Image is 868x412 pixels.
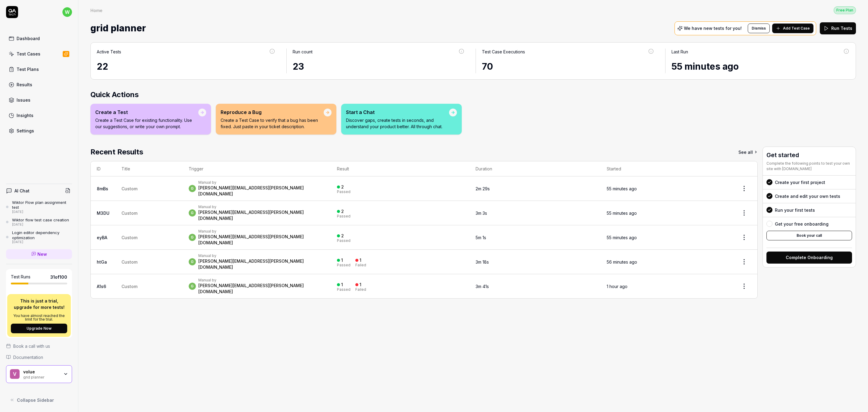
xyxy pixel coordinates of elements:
[12,210,72,214] div: [DATE]
[775,179,825,185] div: Create your first project
[476,186,490,191] time: 2m 29s
[476,284,489,289] time: 3m 41s
[6,249,72,259] a: New
[11,298,67,310] p: This is just a trial, upgrade for more tests!
[121,284,137,289] span: Custom
[11,314,67,321] p: You have almost reached the limit for the trial.
[607,259,637,265] time: 56 minutes ago
[476,211,487,216] time: 3m 3s
[17,397,54,403] span: Collapse Sidebar
[337,190,351,194] div: Passed
[97,49,121,55] div: Active Tests
[97,235,107,240] a: eyBA
[766,161,852,172] div: Complete the following points to test your own site with [DOMAIN_NAME]
[346,109,449,116] div: Start a Chat
[62,7,72,17] span: w
[341,209,344,214] div: 2
[12,230,72,240] div: Login editor dependency optimization
[341,258,343,263] div: 1
[607,186,637,191] time: 55 minutes ago
[23,369,59,375] div: volue
[834,6,856,14] a: Free Plan
[766,231,852,240] button: Book your call
[221,117,324,130] p: Create a Test Case to verify that a bug has been fixed. Just paste in your ticket description.
[6,63,72,75] a: Test Plans
[95,117,198,130] p: Create a Test Case for existing functionality. Use our suggestions, or write your own prompt.
[671,61,739,72] time: 55 minutes ago
[476,259,489,265] time: 3m 18s
[470,161,601,176] th: Duration
[198,209,325,221] div: [PERSON_NAME][EMAIL_ADDRESS][PERSON_NAME][DOMAIN_NAME]
[6,354,72,360] a: Documentation
[10,369,20,379] span: v
[6,394,72,406] button: Collapse Sidebar
[6,109,72,121] a: Insights
[221,109,324,116] div: Reproduce a Bug
[189,283,196,290] span: g
[198,258,325,270] div: [PERSON_NAME][EMAIL_ADDRESS][PERSON_NAME][DOMAIN_NAME]
[90,147,143,157] h2: Recent Results
[341,184,344,190] div: 2
[198,234,325,246] div: [PERSON_NAME][EMAIL_ADDRESS][PERSON_NAME][DOMAIN_NAME]
[97,284,106,289] a: A1s6
[6,48,72,60] a: Test Cases
[198,283,325,295] div: [PERSON_NAME][EMAIL_ADDRESS][PERSON_NAME][DOMAIN_NAME]
[820,22,856,34] button: Run Tests
[50,274,67,280] span: 31 of 100
[607,211,637,216] time: 55 minutes ago
[12,240,72,244] div: [DATE]
[6,125,72,137] a: Settings
[17,97,30,103] div: Issues
[6,365,72,383] button: vvoluegrid planner
[121,211,137,216] span: Custom
[607,235,637,240] time: 55 minutes ago
[11,324,67,333] button: Upgrade Now
[90,89,856,100] h2: Quick Actions
[183,161,331,176] th: Trigger
[355,263,366,267] div: Failed
[337,214,351,218] div: Passed
[337,288,351,291] div: Passed
[23,374,59,379] div: grid planner
[341,282,343,287] div: 1
[97,60,275,73] div: 22
[783,26,810,31] span: Add Test Case
[775,221,829,227] div: Get your free onboarding
[97,186,108,191] a: 8mBs
[293,60,465,73] div: 23
[90,7,102,13] div: Home
[198,180,325,185] div: Manual by
[341,233,344,239] div: 2
[97,211,109,216] a: M3DU
[482,49,525,55] div: Test Case Executions
[607,284,627,289] time: 1 hour ago
[115,161,183,176] th: Title
[360,258,361,263] div: 1
[775,207,815,213] div: Run your first tests
[6,217,72,227] a: Wiktor flow test case creation[DATE]
[198,185,325,197] div: [PERSON_NAME][EMAIL_ADDRESS][PERSON_NAME][DOMAIN_NAME]
[601,161,731,176] th: Started
[95,109,198,116] div: Create a Test
[476,235,486,240] time: 5m 1s
[11,274,30,280] h5: Test Runs
[6,200,72,214] a: Wiktor Flow plan assignment test[DATE]
[346,117,449,130] p: Discover gaps, create tests in seconds, and understand your product better. All through chat.
[198,204,325,209] div: Manual by
[355,288,366,291] div: Failed
[91,161,115,176] th: ID
[37,251,47,257] span: New
[293,49,313,55] div: Run count
[198,278,325,283] div: Manual by
[6,33,72,44] a: Dashboard
[12,223,69,227] div: [DATE]
[62,6,72,18] button: w
[766,252,852,264] button: Complete Onboarding
[671,49,688,55] div: Last Run
[360,282,361,287] div: 1
[766,151,852,160] h3: Get started
[12,200,72,210] div: Wiktor Flow plan assignment test
[738,147,758,157] a: See all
